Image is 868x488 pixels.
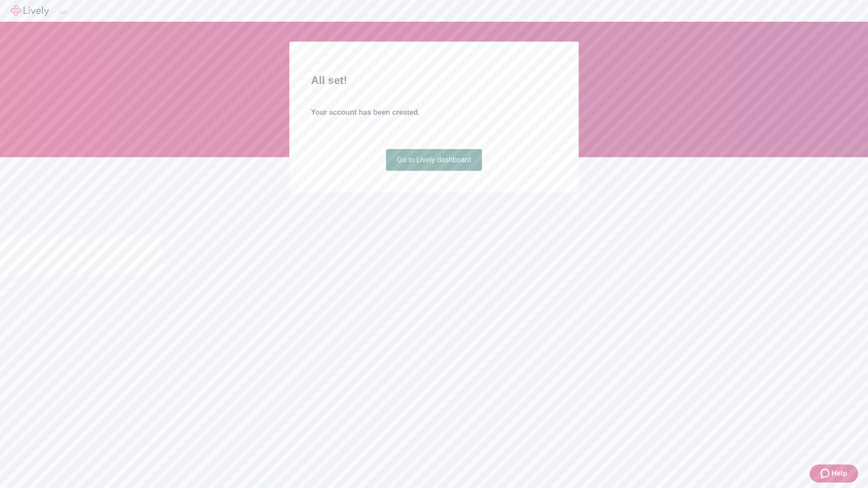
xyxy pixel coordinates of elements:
[11,5,49,16] img: Lively
[810,465,858,483] button: Zendesk support iconHelp
[831,468,847,479] span: Help
[311,72,557,89] h2: All set!
[60,11,67,14] button: Log out
[386,149,482,171] a: Go to Lively dashboard
[821,468,831,479] svg: Zendesk support icon
[311,107,557,118] h4: Your account has been created.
